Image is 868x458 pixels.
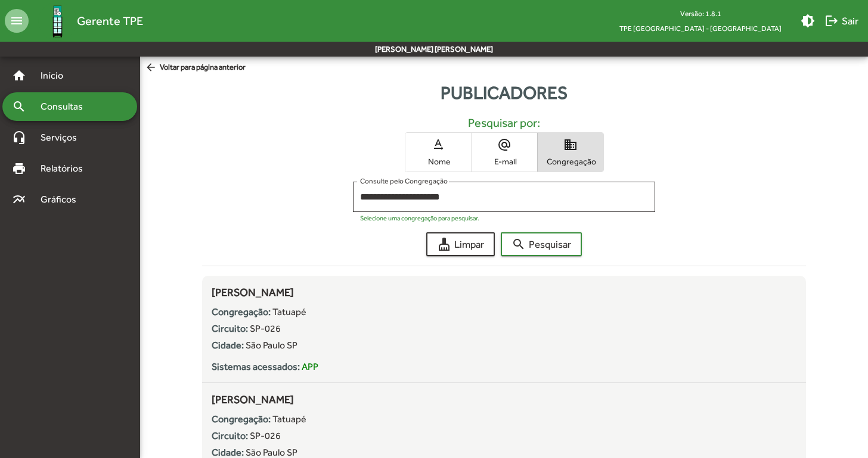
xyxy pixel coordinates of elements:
[12,130,26,145] mat-icon: headset_mic
[33,130,93,145] span: Serviços
[212,306,271,317] strong: Congregação:
[145,61,246,74] span: Voltar para página anterior
[824,14,839,28] mat-icon: logout
[250,430,281,441] span: SP-026
[801,14,815,28] mat-icon: brightness_medium
[431,138,445,152] mat-icon: text_rotation_none
[33,192,92,207] span: Gráficos
[820,10,863,32] button: Sair
[511,237,526,251] mat-icon: search
[212,361,300,372] strong: Sistemas acessados:
[497,138,511,152] mat-icon: alternate_email
[77,11,143,30] span: Gerente TPE
[426,232,495,256] button: Limpar
[538,133,603,172] button: Congregação
[250,323,281,334] span: SP-026
[212,393,294,406] span: [PERSON_NAME]
[12,68,26,83] mat-icon: home
[360,214,479,222] mat-hint: Selecione uma congregação para pesquisar.
[501,232,582,256] button: Pesquisar
[33,161,98,176] span: Relatórios
[541,156,600,167] span: Congregação
[212,286,294,298] span: [PERSON_NAME]
[610,6,791,21] div: Versão: 1.8.1
[140,79,868,106] div: Publicadores
[33,99,98,114] span: Consultas
[12,192,26,207] mat-icon: multiline_chart
[145,61,160,74] mat-icon: arrow_back
[212,323,248,334] strong: Circuito:
[437,237,451,251] mat-icon: cleaning_services
[405,133,471,172] button: Nome
[212,430,248,441] strong: Circuito:
[246,339,297,351] span: São Paulo SP
[12,99,26,114] mat-icon: search
[12,161,26,176] mat-icon: print
[475,156,534,167] span: E-mail
[272,306,306,317] span: Tatuapé
[29,2,143,40] a: Gerente TPE
[610,21,791,36] span: TPE [GEOGRAPHIC_DATA] - [GEOGRAPHIC_DATA]
[212,339,244,351] strong: Cidade:
[5,9,29,33] mat-icon: menu
[437,233,484,255] span: Limpar
[824,10,858,32] span: Sair
[511,233,571,255] span: Pesquisar
[472,133,537,172] button: E-mail
[246,447,297,458] span: São Paulo SP
[33,68,80,83] span: Início
[38,2,77,40] img: Logo
[212,413,271,425] strong: Congregação:
[302,361,318,372] span: APP
[408,156,468,167] span: Nome
[212,116,797,130] h5: Pesquisar por:
[212,447,244,458] strong: Cidade:
[272,413,306,425] span: Tatuapé
[563,138,578,152] mat-icon: domain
